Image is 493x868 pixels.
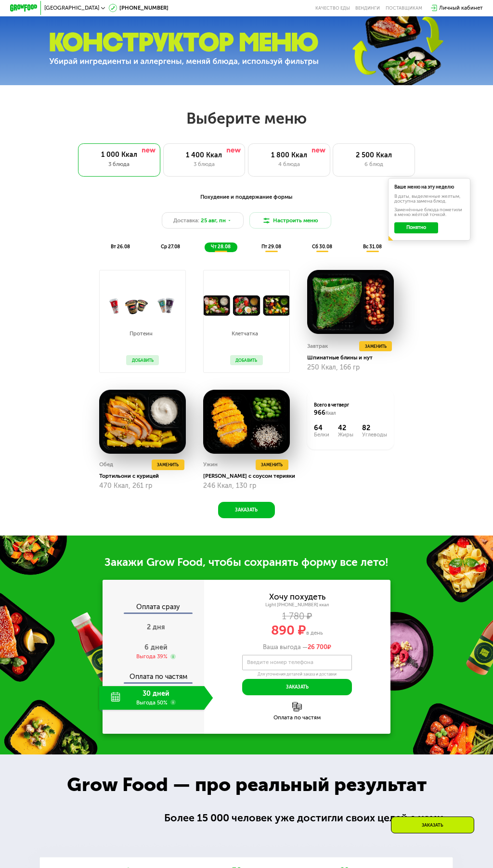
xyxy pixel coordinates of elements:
[314,409,325,416] span: 966
[249,212,332,229] button: Настроить меню
[242,679,352,695] button: Заказать
[126,331,156,336] p: Протеин
[104,667,204,683] div: Оплата по частям
[394,185,464,190] div: Ваше меню на эту неделю
[161,244,180,250] span: ср 27.08
[314,432,329,437] div: Белки
[394,194,464,204] div: В даты, выделенные желтым, доступна замена блюд.
[203,460,218,470] div: Ужин
[340,151,407,159] div: 2 500 Ккал
[136,653,168,661] div: Выгода 39%
[362,432,387,437] div: Углеводы
[230,331,259,336] p: Клетчатка
[269,593,325,601] div: Хочу похудеть
[255,151,323,159] div: 1 800 Ккал
[261,244,281,250] span: пт 29.08
[261,461,283,468] span: Заменить
[126,355,159,365] button: Добавить
[308,643,327,651] span: 26 700
[362,424,387,432] div: 82
[44,193,449,202] div: Похудение и поддержание формы
[355,5,380,11] a: Вендинги
[391,817,474,833] div: Заказать
[218,502,274,518] button: Заказать
[173,217,199,225] span: Доставка:
[170,160,238,168] div: 3 блюда
[111,244,130,250] span: вт 26.08
[314,424,329,432] div: 64
[99,472,192,479] div: Тортильони с курицей
[315,5,350,11] a: Качество еды
[85,160,154,168] div: 3 блюда
[99,460,113,470] div: Обед
[394,222,438,233] button: Понятно
[307,354,400,361] div: Шпинатные блины и нут
[359,341,392,351] button: Заменить
[85,151,154,159] div: 1 000 Ккал
[394,208,464,217] div: Заменённые блюда пометили в меню жёлтой точкой.
[204,602,390,608] div: Light [PHONE_NUMBER] ккал
[170,151,238,159] div: 1 400 Ккал
[312,244,332,250] span: сб 30.08
[99,482,186,490] div: 470 Ккал, 261 гр
[203,482,290,490] div: 246 Ккал, 130 гр
[204,613,390,621] div: 1 780 ₽
[211,244,231,250] span: чт 28.08
[255,160,323,168] div: 4 блюда
[109,4,169,12] a: [PHONE_NUMBER]
[204,643,390,651] div: Ваша выгода —
[201,217,226,225] span: 25 авг, пн
[439,4,483,12] div: Личный кабинет
[307,364,394,371] div: 250 Ккал, 166 гр
[52,770,441,800] div: Grow Food — про реальный результат
[203,472,296,479] div: [PERSON_NAME] с соусом терияки
[340,160,407,168] div: 6 блюд
[314,402,387,417] div: Всего в четверг
[363,244,382,250] span: вс 31.08
[338,424,353,432] div: 42
[147,623,165,631] span: 2 дня
[22,109,471,128] h2: Выберите меню
[338,432,353,437] div: Жиры
[256,460,288,470] button: Заменить
[164,810,452,826] div: Более 15 000 человек уже достигли своих целей с нами
[144,643,168,651] span: 6 дней
[308,643,331,651] span: ₽
[271,623,306,638] span: 890 ₽
[44,5,99,11] span: [GEOGRAPHIC_DATA]
[157,461,179,468] span: Заменить
[365,343,387,350] span: Заменить
[152,460,184,470] button: Заменить
[247,661,313,664] label: Введите номер телефона
[230,355,263,365] button: Добавить
[242,672,352,677] div: Для уточнения деталей заказа и доставки
[104,604,204,613] div: Оплата сразу
[292,702,302,712] img: l6xcnZfty9opOoJh.png
[386,5,422,11] div: поставщикам
[307,341,328,351] div: Завтрак
[306,629,323,636] span: в день
[204,715,390,720] div: Оплата по частям
[325,410,336,416] span: Ккал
